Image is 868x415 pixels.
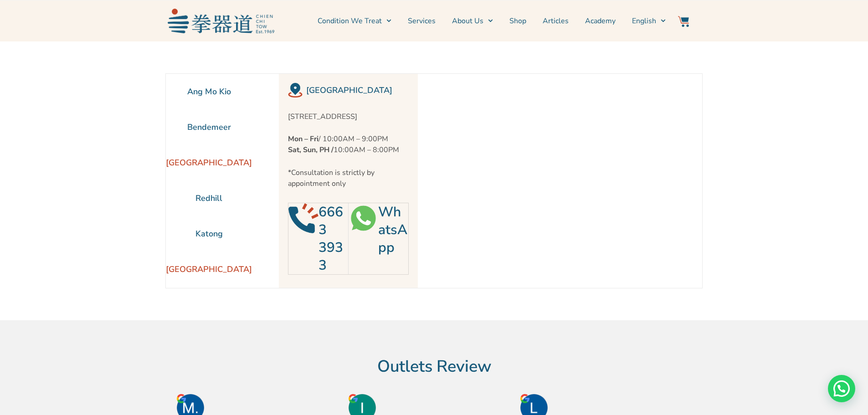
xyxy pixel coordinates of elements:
[288,134,318,144] strong: Mon – Fri
[632,10,666,32] a: English
[632,15,656,26] span: English
[378,203,407,257] a: WhatsApp
[318,203,343,275] a: 6663 3933
[288,145,334,155] strong: Sat, Sun, PH /
[288,111,409,122] p: [STREET_ADDRESS]
[678,16,689,27] img: Website Icon-03
[418,74,676,288] iframe: Madam Partum Holland Village
[172,357,696,377] h2: Outlets Review
[306,84,409,97] h2: [GEOGRAPHIC_DATA]
[543,10,569,32] a: Articles
[318,10,391,32] a: Condition We Treat
[408,10,436,32] a: Services
[279,10,666,32] nav: Menu
[288,133,409,155] p: / 10:00AM – 9:00PM 10:00AM – 8:00PM
[585,10,616,32] a: Academy
[452,10,493,32] a: About Us
[509,10,526,32] a: Shop
[288,167,409,189] p: *Consultation is strictly by appointment only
